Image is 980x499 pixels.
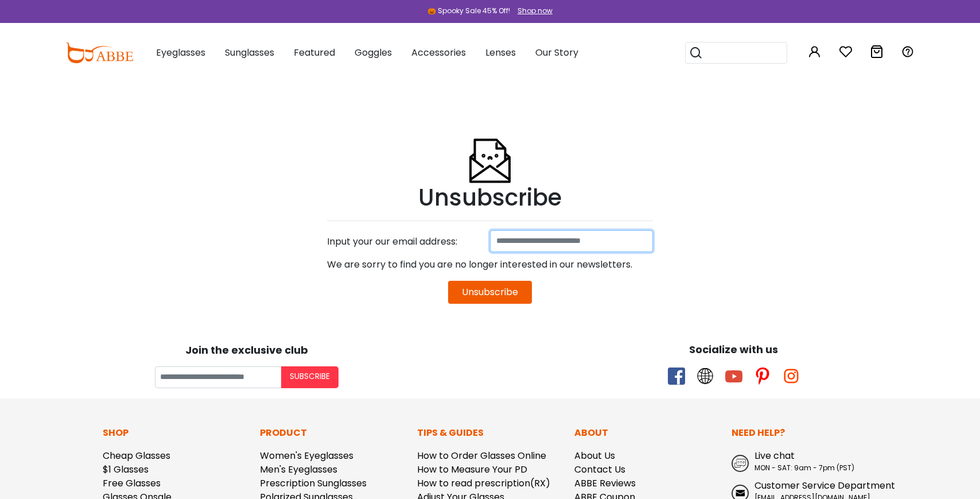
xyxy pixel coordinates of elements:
p: Shop [103,426,248,440]
p: About [574,426,720,440]
p: Tips & Guides [417,426,563,440]
a: Prescription Sunglasses [260,477,367,490]
span: youtube [725,368,742,385]
img: abbeglasses.com [65,42,133,63]
a: About Us [574,449,615,462]
span: Featured [294,46,335,59]
span: Goggles [355,46,392,59]
span: twitter [697,368,714,385]
h1: Unsubscribe [327,184,653,211]
span: facebook [668,368,685,385]
a: Live chat MON - SAT: 9am - 7pm (PST) [732,449,877,473]
a: Men's Eyeglasses [260,463,337,476]
span: Accessories [411,46,466,59]
div: 🎃 Spooky Sale 45% Off! [427,6,510,16]
span: MON - SAT: 9am - 7pm (PST) [755,463,854,473]
div: Join the exclusive club [9,340,484,358]
a: ABBE Reviews [574,477,636,490]
p: Need Help? [732,426,877,440]
div: Socialize with us [496,342,971,357]
div: Input your our email address: [321,230,490,253]
span: Lenses [485,46,516,59]
img: Unsubscribe [467,110,513,184]
a: Women's Eyeglasses [260,449,353,462]
span: Live chat [755,449,795,462]
a: Free Glasses [103,477,161,490]
span: Customer Service Department [755,479,895,492]
button: Subscribe [281,366,339,388]
p: Product [260,426,406,440]
span: instagram [783,368,800,385]
input: Your email [155,366,281,388]
span: Eyeglasses [156,46,205,59]
a: Contact Us [574,463,625,476]
a: $1 Glasses [103,463,149,476]
button: Unsubscribe [448,281,532,304]
a: How to read prescription(RX) [417,477,550,490]
a: Shop now [512,6,553,16]
div: Shop now [518,6,553,16]
span: Sunglasses [225,46,274,59]
a: Cheap Glasses [103,449,170,462]
span: Our Story [535,46,578,59]
span: pinterest [754,368,771,385]
a: How to Order Glasses Online [417,449,546,462]
a: How to Measure Your PD [417,463,527,476]
div: We are sorry to find you are no longer interested in our newsletters. [327,253,653,276]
